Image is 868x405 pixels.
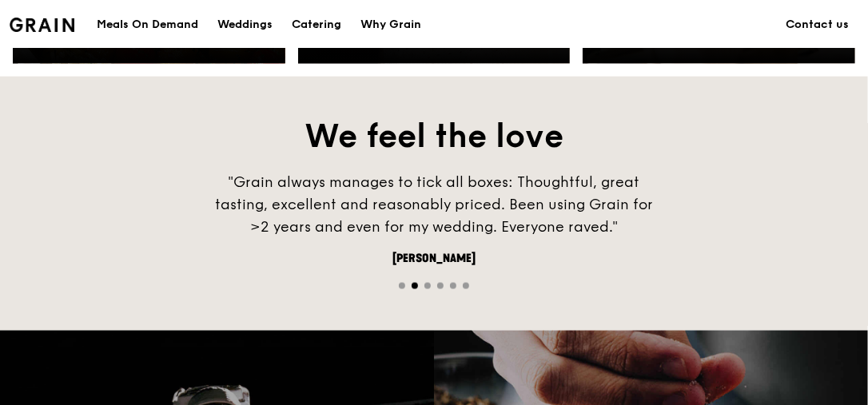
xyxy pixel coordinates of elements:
[463,283,469,289] span: Go to slide 6
[208,1,282,49] a: Weddings
[399,283,405,289] span: Go to slide 1
[437,283,444,289] span: Go to slide 4
[97,1,198,49] div: Meals On Demand
[351,1,431,49] a: Why Grain
[10,18,74,32] img: Grain
[292,1,341,49] div: Catering
[194,251,674,267] div: [PERSON_NAME]
[194,171,674,238] div: "Grain always manages to tick all boxes: Thoughtful, great tasting, excellent and reasonably pric...
[412,283,418,289] span: Go to slide 2
[450,283,456,289] span: Go to slide 5
[360,1,421,49] div: Why Grain
[776,1,858,49] a: Contact us
[424,283,431,289] span: Go to slide 3
[282,1,351,49] a: Catering
[217,1,273,49] div: Weddings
